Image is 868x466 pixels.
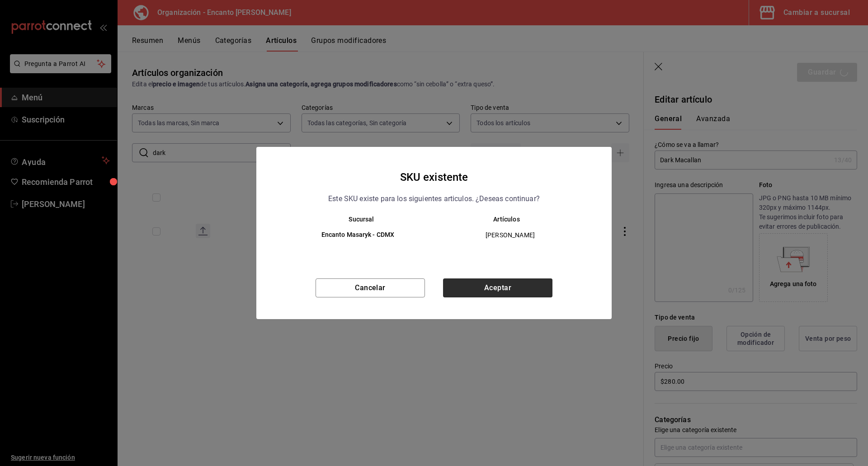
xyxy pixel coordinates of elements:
th: Sucursal [274,216,434,223]
th: Artículos [434,216,594,223]
h4: SKU existente [400,169,468,186]
span: [PERSON_NAME] [442,231,579,240]
p: Este SKU existe para los siguientes articulos. ¿Deseas continuar? [328,193,540,205]
button: Cancelar [316,278,425,297]
button: Aceptar [443,278,552,297]
h6: Encanto Masaryk - CDMX [289,230,427,240]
